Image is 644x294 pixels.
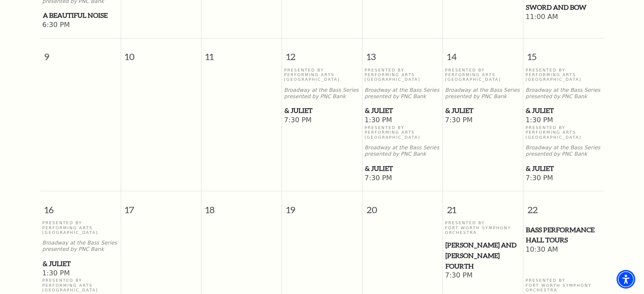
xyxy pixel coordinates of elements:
[443,191,523,220] span: 21
[445,68,521,82] p: Presented By Performing Arts [GEOGRAPHIC_DATA]
[445,87,521,100] p: Broadway at the Bass Series presented by PNC Bank
[525,125,602,140] p: Presented By Performing Arts [GEOGRAPHIC_DATA]
[365,174,441,183] span: 7:30 PM
[525,13,602,22] span: 11:00 AM
[202,191,282,220] span: 18
[42,10,119,21] a: A Beautiful Noise
[365,105,441,116] a: & Juliet
[526,163,601,174] span: & Juliet
[43,258,118,269] span: & Juliet
[525,174,602,183] span: 7:30 PM
[365,116,441,125] span: 1:30 PM
[445,220,521,235] p: Presented By Fort Worth Symphony Orchestra
[282,38,362,68] span: 12
[616,270,635,289] div: Accessibility Menu
[42,258,119,269] a: & Juliet
[445,240,521,271] span: [PERSON_NAME] and [PERSON_NAME] Fourth
[445,271,521,280] span: 7:30 PM
[365,163,440,174] span: & Juliet
[525,163,602,174] a: & Juliet
[525,145,602,157] p: Broadway at the Bass Series presented by PNC Bank
[121,38,201,68] span: 10
[523,191,604,220] span: 22
[525,225,602,245] a: Bass Performance Hall Tours
[445,116,521,125] span: 7:30 PM
[42,220,119,235] p: Presented By Performing Arts [GEOGRAPHIC_DATA]
[40,191,121,220] span: 16
[443,38,523,68] span: 14
[365,125,441,140] p: Presented By Performing Arts [GEOGRAPHIC_DATA]
[282,191,362,220] span: 19
[445,240,521,271] a: Mozart and Mahler's Fourth
[284,105,360,116] a: & Juliet
[526,225,601,245] span: Bass Performance Hall Tours
[284,68,360,82] p: Presented By Performing Arts [GEOGRAPHIC_DATA]
[40,38,121,68] span: 9
[42,269,119,278] span: 1:30 PM
[525,68,602,82] p: Presented By Performing Arts [GEOGRAPHIC_DATA]
[365,87,441,100] p: Broadway at the Bass Series presented by PNC Bank
[526,105,601,116] span: & Juliet
[525,116,602,125] span: 1:30 PM
[525,245,602,255] span: 10:30 AM
[365,105,440,116] span: & Juliet
[284,116,360,125] span: 7:30 PM
[445,105,521,116] a: & Juliet
[365,163,441,174] a: & Juliet
[42,278,119,292] p: Presented By Performing Arts [GEOGRAPHIC_DATA]
[284,87,360,100] p: Broadway at the Bass Series presented by PNC Bank
[42,240,119,253] p: Broadway at the Bass Series presented by PNC Bank
[525,105,602,116] a: & Juliet
[365,145,441,157] p: Broadway at the Bass Series presented by PNC Bank
[525,278,602,292] p: Presented By Fort Worth Symphony Orchestra
[121,191,201,220] span: 17
[202,38,282,68] span: 11
[525,87,602,100] p: Broadway at the Bass Series presented by PNC Bank
[42,21,119,30] span: 6:30 PM
[365,68,441,82] p: Presented By Performing Arts [GEOGRAPHIC_DATA]
[362,38,442,68] span: 13
[285,105,360,116] span: & Juliet
[362,191,442,220] span: 20
[523,38,604,68] span: 15
[43,10,118,21] span: A Beautiful Noise
[445,105,521,116] span: & Juliet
